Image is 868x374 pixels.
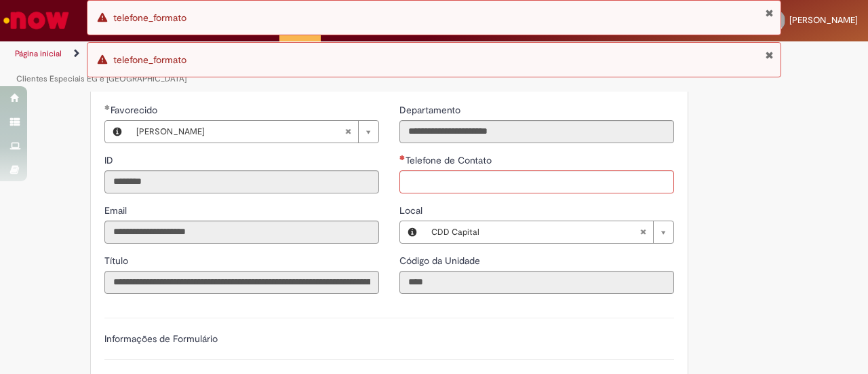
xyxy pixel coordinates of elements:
label: Informações de Formulário [104,333,218,345]
span: Somente leitura - ID [104,154,116,166]
span: Somente leitura - Departamento [399,104,463,116]
a: Página inicial [15,48,62,59]
img: ServiceNow [1,7,71,34]
span: Necessários [399,155,406,160]
button: Fechar Notificação [765,7,774,18]
label: Somente leitura - Código da Unidade [399,254,483,267]
input: Código da Unidade [399,271,674,294]
input: Email [104,221,379,244]
span: Obrigatório Preenchido [104,105,111,110]
ul: Trilhas de página [10,41,568,92]
input: Título [104,271,379,294]
input: ID [104,170,379,193]
abbr: Limpar campo Favorecido [338,121,358,143]
input: Telefone de Contato [399,170,674,193]
span: [PERSON_NAME] [789,14,858,26]
a: [PERSON_NAME]Limpar campo Favorecido [130,121,378,143]
span: Somente leitura - Email [104,204,130,217]
span: Telefone de Contato [406,154,494,166]
span: Necessários - Favorecido [111,104,160,116]
span: Somente leitura - Código da Unidade [399,255,483,267]
abbr: Limpar campo Local [633,221,653,243]
button: Fechar Notificação [765,50,774,60]
button: Local, Visualizar este registro CDD Capital [400,221,425,243]
input: Departamento [399,120,674,143]
label: Somente leitura - Departamento [399,103,463,117]
span: telefone_formato [113,54,186,66]
a: CDD CapitalLimpar campo Local [425,221,673,243]
span: Local [399,204,425,217]
span: telefone_formato [113,12,186,24]
span: CDD Capital [431,221,639,243]
span: Somente leitura - Título [104,255,131,267]
button: Favorecido, Visualizar este registro Marcel Gonzaga Alves [105,121,130,143]
label: Somente leitura - Título [104,254,131,267]
label: Somente leitura - Email [104,204,130,217]
a: Clientes Especiais EG e [GEOGRAPHIC_DATA] [16,73,186,84]
span: [PERSON_NAME] [136,121,344,143]
label: Somente leitura - ID [104,153,116,167]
